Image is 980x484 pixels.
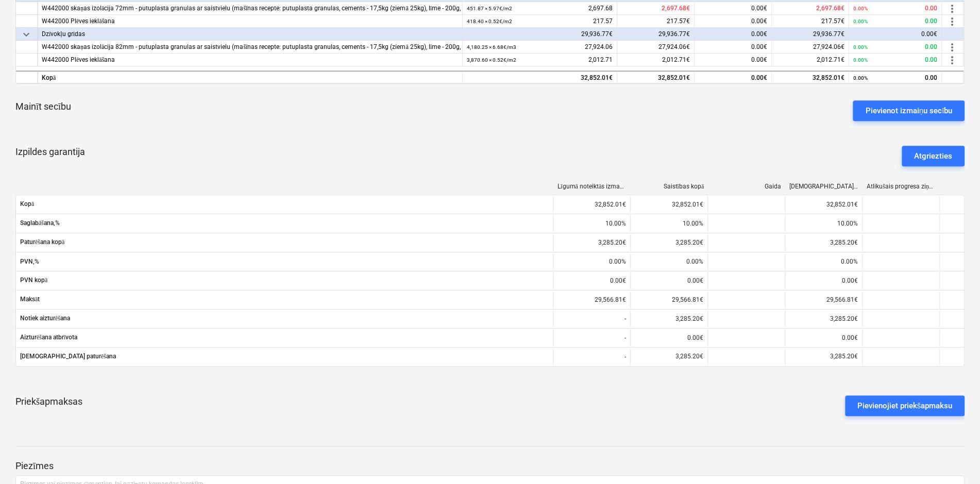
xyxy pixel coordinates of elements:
[695,71,772,83] div: 0.00€
[853,100,965,121] button: Pievienot izmaiņu secību
[785,272,862,289] div: 0.00€
[928,435,980,484] iframe: Chat Widget
[553,310,630,327] div: -
[867,183,936,191] div: Atlikušais progresa ziņojums
[463,71,617,83] div: 32,852.01€
[20,315,549,322] span: Notiek aizturēšana
[785,196,862,213] div: 32,852.01€
[845,395,965,416] button: Pievienojiet priekšapmaksu
[20,276,549,284] span: PVN kopā
[553,215,630,232] div: 10.00%
[15,460,965,472] p: Piezīmes
[785,291,862,308] div: 29,566.81€
[20,353,549,360] span: [DEMOGRAPHIC_DATA] paturēšana
[751,43,767,50] span: 0.00€
[695,28,772,41] div: 0.00€
[467,54,613,66] div: 2,012.71
[42,41,458,54] div: W442000 skaņas izolācija 82mm - putuplasta granulas ar saistvielu (mašīnas recepte: putuplasta gr...
[553,253,630,270] div: 0.00%
[20,258,549,265] span: PVN,%
[553,196,630,213] div: 32,852.01€
[785,234,862,251] div: 3,285.20€
[630,291,707,308] div: 29,566.81€
[42,2,458,15] div: W442000 skaņas izolācija 72mm - putuplasta granulas ar saistvielu (mašīnas recepte: putuplasta gr...
[946,15,958,28] span: more_vert
[853,15,937,28] div: 0.00
[662,5,690,12] span: 2,697.68€
[946,41,958,54] span: more_vert
[853,2,937,15] div: 0.00
[865,104,952,117] div: Pievienot izmaiņu secību
[789,183,858,190] div: [DEMOGRAPHIC_DATA] izmaksas
[467,6,512,11] small: 451.87 × 5.97€ / m2
[630,330,707,346] div: 0.00€
[849,28,942,41] div: 0.00€
[857,399,953,412] div: Pievienojiet priekšapmaksu
[751,18,767,25] span: 0.00€
[467,44,516,50] small: 4,180.25 × 6.68€ / m3
[785,310,862,327] div: 3,285.20€
[630,196,707,213] div: 32,852.01€
[553,349,630,365] div: -
[946,54,958,66] span: more_vert
[617,71,695,83] div: 32,852.01€
[853,44,868,50] small: 0.00%
[914,149,952,163] div: Atgriezties
[772,28,849,41] div: 29,936.77€
[42,15,458,28] div: W442000 Plēves ieklāšana
[20,238,549,246] span: Paturēšana kopā
[630,310,707,327] div: 3,285.20€
[20,334,549,341] span: Aizturēšana atbrīvota
[15,100,71,113] p: Mainīt secību
[635,183,704,191] div: Saistības kopā
[15,146,85,166] p: Izpildes garantija
[853,54,937,66] div: 0.00
[617,28,695,41] div: 29,936.77€
[821,18,844,25] span: 217.57€
[662,56,690,63] span: 2,012.71€
[15,395,82,416] p: Priekšapmaksas
[463,28,617,41] div: 29,936.77€
[785,253,862,270] div: 0.00%
[785,215,862,232] div: 10.00%
[557,183,627,191] div: Līgumā noteiktās izmaksas
[785,330,862,346] div: 0.00€
[813,43,844,50] span: 27,924.06€
[630,272,707,289] div: 0.00€
[853,57,868,63] small: 0.00%
[667,18,690,25] span: 217.57€
[751,56,767,63] span: 0.00€
[630,253,707,270] div: 0.00%
[853,19,868,24] small: 0.00%
[20,28,32,41] span: keyboard_arrow_down
[467,41,613,54] div: 27,924.06
[853,72,937,84] div: 0.00
[772,71,849,83] div: 32,852.01€
[20,200,549,208] span: Kopā
[658,43,690,50] span: 27,924.06€
[553,330,630,346] div: -
[467,57,516,63] small: 3,870.60 × 0.52€ / m2
[712,183,781,190] div: Gaida
[553,291,630,308] div: 29,566.81€
[946,3,958,15] span: more_vert
[853,41,937,54] div: 0.00
[751,5,767,12] span: 0.00€
[675,352,703,361] p: 3,285.20€
[553,272,630,289] div: 0.00€
[830,352,858,361] p: 3,285.20€
[853,75,868,81] small: 0.00%
[853,6,868,11] small: 0.00%
[553,234,630,251] div: 3,285.20€
[630,234,707,251] div: 3,285.20€
[20,219,549,227] span: Saglabāšana,%
[467,15,613,28] div: 217.57
[38,71,463,83] div: Kopā
[630,215,707,232] div: 10.00%
[467,2,613,15] div: 2,697.68
[467,19,512,24] small: 418.40 × 0.52€ / m2
[816,5,844,12] span: 2,697.68€
[20,296,549,303] span: Maksāt
[817,56,844,63] span: 2,012.71€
